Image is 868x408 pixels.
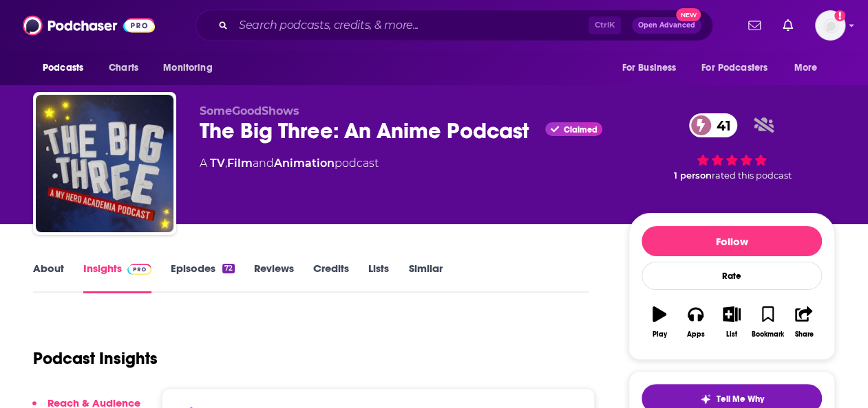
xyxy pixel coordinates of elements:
svg: Add a profile image [834,10,845,21]
div: A podcast [200,155,379,172]
span: rated this podcast [712,170,792,181]
a: Credits [313,262,349,293]
span: , [225,157,227,170]
div: Play [653,330,667,339]
span: More [794,58,818,78]
button: List [714,297,750,347]
div: Rate [642,262,822,290]
span: Charts [109,58,138,78]
span: For Podcasters [701,58,768,78]
button: open menu [154,55,230,81]
span: 1 person [674,170,712,181]
a: Show notifications dropdown [777,14,798,37]
span: Claimed [563,126,597,133]
button: Show profile menu [815,10,845,41]
button: Share [786,297,822,347]
a: InsightsPodchaser Pro [83,262,151,293]
div: 72 [222,264,235,273]
img: The Big Three: An Anime Podcast [36,95,173,232]
span: Podcasts [43,58,83,78]
a: 41 [689,113,738,137]
span: For Business [622,58,676,78]
img: Podchaser Pro [127,264,151,275]
a: Lists [368,262,389,293]
button: open menu [692,55,787,81]
button: Open AdvancedNew [632,17,701,34]
div: Bookmark [752,330,784,339]
div: Apps [687,330,705,339]
img: Podchaser - Follow, Share and Rate Podcasts [23,12,155,38]
a: Film [227,157,253,170]
span: Ctrl K [589,16,621,34]
div: Share [794,330,813,339]
button: Play [642,297,677,347]
a: About [33,262,64,293]
button: Follow [642,226,822,256]
a: Animation [274,157,335,170]
div: 41 1 personrated this podcast [628,104,835,190]
button: open menu [785,55,835,81]
a: TV [210,157,225,170]
span: and [253,157,274,170]
span: 41 [703,113,738,137]
span: New [676,8,701,21]
div: Search podcasts, credits, & more... [195,10,713,41]
button: open menu [612,55,693,81]
a: Reviews [254,262,294,293]
a: Episodes72 [171,262,235,293]
a: Charts [100,55,147,81]
button: Apps [677,297,713,347]
span: Logged in as amooers [815,10,845,41]
a: Similar [408,262,442,293]
input: Search podcasts, credits, & more... [233,14,589,36]
h1: Podcast Insights [33,348,158,369]
div: List [726,330,737,339]
span: Open Advanced [638,22,695,29]
span: Tell Me Why [717,394,764,405]
img: User Profile [815,10,845,41]
button: Bookmark [750,297,785,347]
span: Monitoring [163,58,212,78]
img: tell me why sparkle [700,394,711,405]
span: SomeGoodShows [200,104,299,117]
a: Show notifications dropdown [743,14,766,37]
button: open menu [33,55,101,81]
